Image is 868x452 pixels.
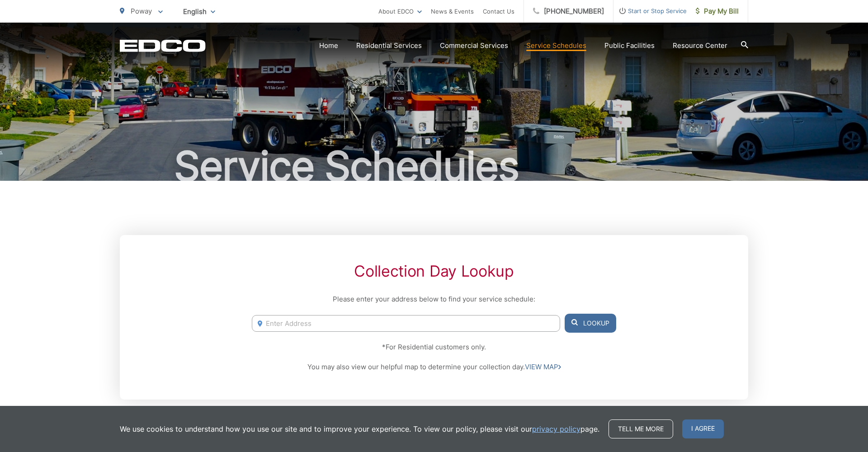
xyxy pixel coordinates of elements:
span: I agree [682,419,724,438]
h2: Collection Day Lookup [252,262,616,280]
p: *For Residential customers only. [252,342,616,353]
p: Please enter your address below to find your service schedule: [252,294,616,305]
a: VIEW MAP [525,362,561,372]
a: About EDCO [378,6,422,17]
a: Contact Us [483,6,514,17]
a: Commercial Services [440,40,508,51]
a: Tell me more [609,419,673,438]
h1: Service Schedules [120,144,748,189]
span: Pay My Bill [696,6,739,17]
input: Enter Address [252,315,560,332]
p: You may also view our helpful map to determine your collection day. [252,362,616,372]
span: Poway [131,7,152,15]
a: Resource Center [673,40,727,51]
a: Residential Services [356,40,422,51]
span: English [176,4,222,19]
button: Lookup [565,314,616,333]
a: News & Events [431,6,474,17]
p: We use cookies to understand how you use our site and to improve your experience. To view our pol... [120,424,599,434]
a: privacy policy [532,424,580,434]
a: EDCD logo. Return to the homepage. [120,39,206,52]
a: Service Schedules [526,40,586,51]
a: Public Facilities [604,40,655,51]
a: Home [319,40,338,51]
